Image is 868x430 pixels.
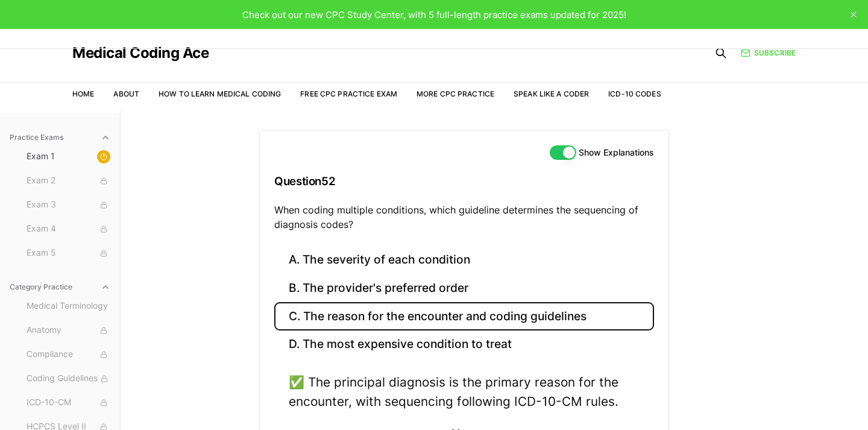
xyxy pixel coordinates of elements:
[274,246,654,274] button: A. The severity of each condition
[22,195,115,215] button: Exam 3
[668,371,868,430] iframe: portal-trigger
[22,393,115,413] button: ICD-10-CM
[844,5,863,24] button: close
[741,48,796,58] a: Subscribe
[27,247,110,260] span: Exam 5
[22,345,115,364] button: Compliance
[579,148,654,157] label: Show Explanations
[27,396,110,409] span: ICD-10-CM
[22,321,115,340] button: Anatomy
[72,89,94,98] a: Home
[22,147,115,166] button: Exam 1
[27,198,110,212] span: Exam 3
[300,89,397,98] a: Free CPC Practice Exam
[72,46,209,60] a: Medical Coding Ace
[22,220,115,239] button: Exam 4
[27,372,110,385] span: Coding Guidelines
[159,89,281,98] a: How to Learn Medical Coding
[27,348,110,361] span: Compliance
[417,89,494,98] a: More CPC Practice
[5,128,115,147] button: Practice Exams
[22,369,115,388] button: Coding Guidelines
[113,89,139,98] a: About
[608,89,661,98] a: ICD-10 Codes
[27,300,110,313] span: Medical Terminology
[27,150,110,163] span: Exam 1
[27,174,110,188] span: Exam 2
[274,274,654,303] button: B. The provider's preferred order
[27,324,110,337] span: Anatomy
[274,203,654,232] p: When coding multiple conditions, which guideline determines the sequencing of diagnosis codes?
[5,277,115,297] button: Category Practice
[22,297,115,316] button: Medical Terminology
[27,223,110,236] span: Exam 4
[22,171,115,191] button: Exam 2
[514,89,589,98] a: Speak Like a Coder
[22,244,115,263] button: Exam 5
[289,373,640,410] div: ✅ The principal diagnosis is the primary reason for the encounter, with sequencing following ICD-...
[274,163,654,199] h3: Question 52
[242,9,626,21] span: Check out our new CPC Study Center, with 5 full-length practice exams updated for 2025!
[274,330,654,359] button: D. The most expensive condition to treat
[274,302,654,330] button: C. The reason for the encounter and coding guidelines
